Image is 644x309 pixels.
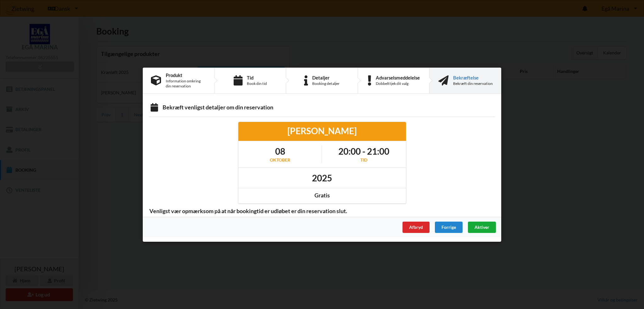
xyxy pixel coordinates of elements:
[312,172,332,183] h1: 2025
[312,81,340,86] div: Booking detaljer
[376,75,420,80] div: Advarselsmeddelelse
[338,146,389,157] h1: 20:00 - 21:00
[475,224,489,229] span: Aktiver
[270,146,290,157] h1: 08
[149,104,495,112] div: Bekræft venligst detaljer om din reservation
[145,207,352,214] span: Venligst vær opmærksom på at når bookingtid er udløbet er din reservation slut.
[312,75,340,80] div: Detaljer
[247,81,267,86] div: Book din tid
[270,157,290,163] div: oktober
[402,221,430,233] div: Afbryd
[338,157,389,163] div: Tid
[376,81,420,86] div: Dobbelttjek dit valg
[453,75,493,80] div: Bekræftelse
[435,221,463,233] div: Forrige
[243,192,402,199] div: Gratis
[166,72,206,77] div: Produkt
[243,125,402,136] div: [PERSON_NAME]
[453,81,493,86] div: Bekræft din reservation
[247,75,267,80] div: Tid
[166,78,206,88] div: Information omkring din reservation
